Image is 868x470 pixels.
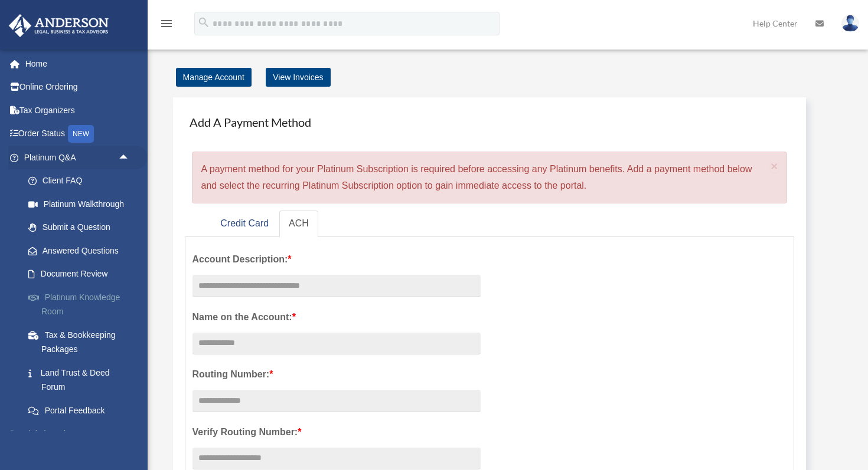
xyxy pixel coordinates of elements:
a: Platinum Walkthrough [17,192,148,216]
a: Tax Organizers [8,98,148,122]
a: Submit a Question [17,216,148,239]
span: × [771,159,778,173]
a: Client FAQ [17,169,148,193]
a: Home [8,52,148,75]
a: ACH [279,211,318,237]
a: Manage Account [176,68,252,87]
label: Verify Routing Number: [192,424,481,441]
a: Document Review [17,262,148,286]
img: Anderson Advisors Platinum Portal [5,14,112,37]
a: Platinum Knowledge Room [17,285,148,323]
a: Platinum Q&Aarrow_drop_up [8,146,148,169]
button: Close [771,160,778,172]
div: A payment method for your Platinum Subscription is required before accessing any Platinum benefit... [192,152,788,203]
a: Tax & Bookkeeping Packages [17,323,148,361]
a: Land Trust & Deed Forum [17,361,148,399]
a: View Invoices [266,68,330,87]
a: menu [159,21,174,31]
span: arrow_drop_up [118,146,142,170]
a: Credit Card [211,211,278,237]
label: Account Description: [192,251,481,268]
a: Digital Productsarrow_drop_down [8,422,148,446]
a: Portal Feedback [17,399,148,422]
div: NEW [68,125,94,143]
a: Online Ordering [8,75,148,99]
label: Routing Number: [192,366,481,383]
span: arrow_drop_down [118,422,142,446]
img: User Pic [841,15,859,32]
a: Order StatusNEW [8,122,148,146]
h4: Add A Payment Method [185,109,795,135]
a: Answered Questions [17,239,148,262]
i: menu [159,17,174,31]
i: search [197,16,210,29]
label: Name on the Account: [192,309,481,326]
